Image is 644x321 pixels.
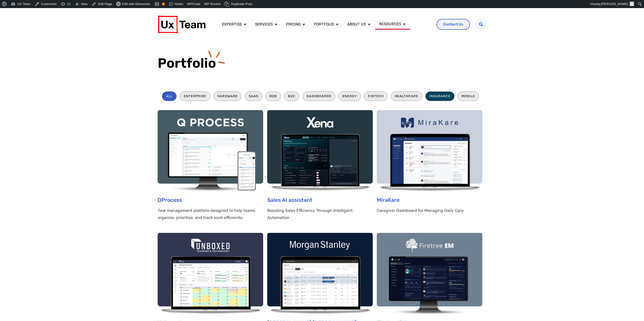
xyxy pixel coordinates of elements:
a: MiraKare [377,197,400,203]
span: Subscribe to UX Team newsletter. [6,70,197,75]
div: Menu Toggle [218,19,432,30]
img: Caregiver Dashboard for Managing Daily Care [377,110,482,191]
img: Management dashboard for AI-driven skill training [158,233,263,314]
li: B2B [265,91,281,101]
img: Firetree EM Client drug treatment software [377,233,482,314]
li: Hardware [213,91,242,101]
li: Enterprise [180,91,210,101]
a: Expertise [222,21,242,27]
img: Boosting Sales Efficiency Through Intelligent Automation [267,110,373,191]
img: UX Team Logo [158,16,205,33]
a: Sales AI assistant [267,197,312,203]
input: Subscribe to UX Team newsletter. [1,71,5,74]
li: Healthcare [391,91,422,101]
p: Boosting Sales Efficiency Through Intelligent Automation [267,207,373,221]
span: Edit with Elementor [122,2,151,6]
span: [PERSON_NAME] [601,2,628,6]
span: Last Name [99,0,117,5]
div: OK [162,3,165,6]
a: Pricing [286,21,301,27]
a: Contact Us [437,19,470,30]
li: All [162,91,177,101]
li: SaaS [245,91,262,101]
li: Insurance [425,91,454,101]
li: Fintech [364,91,388,101]
a: QProcess [158,197,182,203]
a: About us [347,21,366,27]
iframe: Chat Widget [619,297,644,321]
span: Contact Us [443,22,463,26]
a: Portfolio [314,21,334,27]
li: Energy [338,91,361,101]
a: Services [255,21,273,27]
li: Mobile [458,91,479,101]
div: Search [476,19,487,30]
img: Dashboard for a task management software [158,110,263,191]
nav: Menu [218,19,432,30]
h1: Portfolio [158,55,487,71]
a: Resources [379,21,401,27]
p: Caregiver Dashboard for Managing Daily Care [377,207,482,214]
li: Dashboards [302,91,335,101]
li: B2C [284,91,299,101]
p: Task management platform designed to help teams organize, prioritize, and track work efficiently. [158,207,263,221]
